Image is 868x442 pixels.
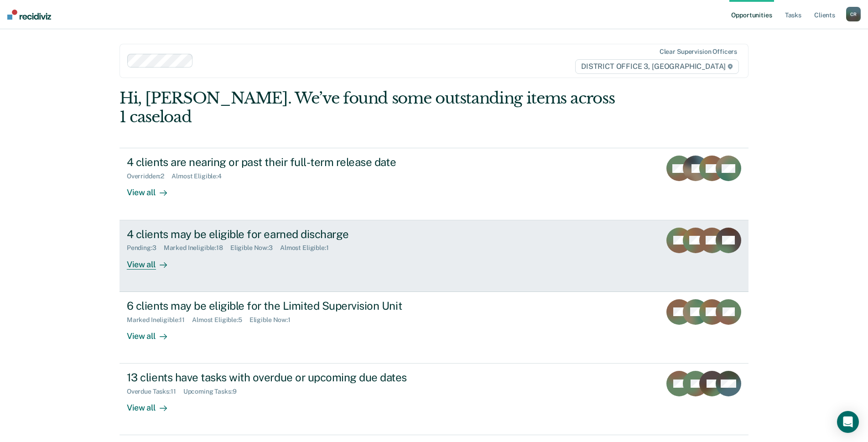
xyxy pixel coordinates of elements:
[127,172,172,180] div: Overridden : 2
[230,244,280,252] div: Eligible Now : 3
[837,411,859,433] div: Open Intercom Messenger
[120,148,748,220] a: 4 clients are nearing or past their full-term release dateOverridden:2Almost Eligible:4View all
[183,388,244,395] div: Upcoming Tasks : 9
[846,7,861,21] div: C R
[120,220,748,292] a: 4 clients may be eligible for earned dischargePending:3Marked Ineligible:18Eligible Now:3Almost E...
[127,316,192,324] div: Marked Ineligible : 11
[164,244,230,252] div: Marked Ineligible : 18
[7,10,51,20] img: Recidiviz
[127,180,178,198] div: View all
[127,299,447,312] div: 6 clients may be eligible for the Limited Supervision Unit
[127,371,447,384] div: 13 clients have tasks with overdue or upcoming due dates
[660,48,737,56] div: Clear supervision officers
[575,59,739,74] span: DISTRICT OFFICE 3, [GEOGRAPHIC_DATA]
[127,252,178,270] div: View all
[127,244,164,252] div: Pending : 3
[120,292,748,364] a: 6 clients may be eligible for the Limited Supervision UnitMarked Ineligible:11Almost Eligible:5El...
[172,172,229,180] div: Almost Eligible : 4
[127,228,447,241] div: 4 clients may be eligible for earned discharge
[192,316,249,324] div: Almost Eligible : 5
[120,89,623,126] div: Hi, [PERSON_NAME]. We’ve found some outstanding items across 1 caseload
[120,364,748,435] a: 13 clients have tasks with overdue or upcoming due datesOverdue Tasks:11Upcoming Tasks:9View all
[127,323,178,341] div: View all
[249,316,298,324] div: Eligible Now : 1
[127,156,447,169] div: 4 clients are nearing or past their full-term release date
[127,388,183,395] div: Overdue Tasks : 11
[127,395,178,413] div: View all
[280,244,336,252] div: Almost Eligible : 1
[846,7,861,21] button: CR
